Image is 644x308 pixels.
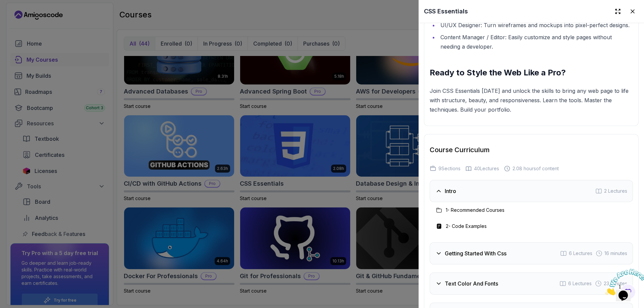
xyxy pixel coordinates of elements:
li: UI/UX Designer: Turn wireframes and mockups into pixel-perfect designs. [438,20,633,30]
h2: Course Curriculum [430,145,633,155]
button: Text Color And Fonts6 Lectures 23 minutes [430,272,633,295]
h3: 1 - Recommended Courses [446,207,504,213]
iframe: chat widget [602,266,644,298]
h3: Text Color And Fonts [445,280,498,288]
h2: Ready to Style the Web Like a Pro? [430,67,633,78]
p: Join CSS Essentials [DATE] and unlock the skills to bring any web page to life with structure, be... [430,86,633,114]
img: Chat attention grabber [3,3,44,29]
span: 2 Lectures [604,188,627,194]
h3: Getting Started With Css [445,249,506,257]
li: Content Manager / Editor: Easily customize and style pages without needing a developer. [438,33,633,51]
button: Intro2 Lectures [430,180,633,202]
span: 16 minutes [604,250,627,257]
button: Getting Started With Css6 Lectures 16 minutes [430,242,633,264]
span: 6 Lectures [569,250,592,257]
h2: CSS Essentials [424,7,468,16]
span: 1 [3,3,5,8]
span: 9 Sections [438,165,461,172]
span: 2.08 hours of content [513,165,559,172]
span: 6 Lectures [568,280,592,287]
button: Expand drawer [612,5,624,17]
span: 40 Lectures [474,165,499,172]
h3: 2 - Code Examples [446,223,487,230]
h3: Intro [445,187,456,195]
